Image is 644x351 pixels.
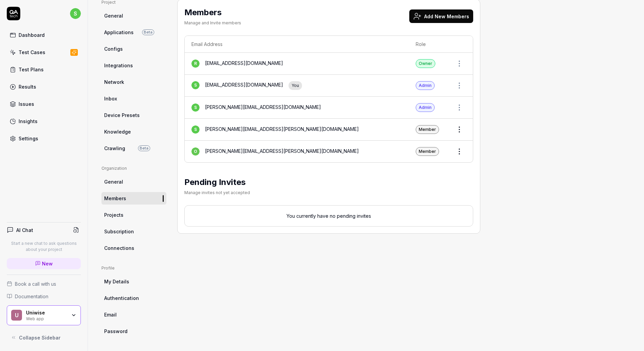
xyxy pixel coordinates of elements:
button: Open members actions menu [453,123,466,136]
span: Documentation [15,293,48,300]
span: o [191,147,200,156]
a: CrawlingBeta [101,142,166,155]
a: Integrations [101,59,166,72]
span: Beta [138,145,150,151]
a: Results [7,80,81,93]
button: Collapse Sidebar [7,331,81,344]
div: Results [19,83,36,90]
a: Issues [7,97,81,111]
div: Test Plans [19,66,44,73]
div: Insights [19,118,38,125]
a: Connections [101,242,166,254]
span: Configs [104,45,123,52]
span: Members [104,195,126,202]
h2: Members [184,6,241,19]
div: Web app [26,315,67,321]
span: s [191,103,200,112]
button: Open members actions menu [453,101,466,114]
button: UUniwiseWeb app [7,305,81,326]
a: Members [101,192,166,205]
a: Settings [7,132,81,145]
div: [PERSON_NAME][EMAIL_ADDRESS][PERSON_NAME][DOMAIN_NAME] [205,125,359,134]
span: Network [104,78,124,86]
a: Documentation [7,293,81,300]
span: s [191,125,200,134]
div: Manage and Invite members [184,20,241,26]
div: [PERSON_NAME][EMAIL_ADDRESS][DOMAIN_NAME] [205,103,321,112]
div: Dashboard [19,31,45,39]
span: Beta [142,29,154,35]
span: r [191,60,200,68]
span: Email [104,311,117,318]
a: Authentication [101,292,166,304]
div: Member [416,147,439,156]
a: Test Cases [7,46,81,59]
div: You [289,81,302,90]
a: Projects [101,209,166,221]
button: s [70,7,81,20]
div: Owner [416,59,435,68]
span: Inbox [104,95,117,102]
span: Knowledge [104,128,131,135]
button: Open members actions menu [453,57,466,70]
th: Role [409,36,446,53]
a: Dashboard [7,28,81,42]
div: [EMAIL_ADDRESS][DOMAIN_NAME] [205,60,283,68]
span: U [11,310,22,321]
span: Subscription [104,228,134,235]
span: Applications [104,29,134,36]
p: Start a new chat to ask questions about your project [7,240,81,253]
span: Password [104,328,128,335]
a: Book a call with us [7,280,81,287]
div: Admin [416,81,435,90]
p: You currently have no pending invites [191,212,466,219]
th: Email Address [185,36,409,53]
a: Password [101,325,166,337]
a: Configs [101,43,166,55]
span: Integrations [104,62,133,69]
span: Connections [104,244,134,252]
a: Knowledge [101,125,166,138]
span: Book a call with us [15,280,56,287]
span: General [104,12,123,19]
span: Projects [104,211,123,218]
div: [EMAIL_ADDRESS][DOMAIN_NAME] [205,81,283,90]
div: Member [416,125,439,134]
div: Uniwise [26,310,67,316]
a: Email [101,308,166,321]
div: Profile [101,265,166,271]
button: Add New Members [409,9,473,23]
a: Network [101,76,166,88]
div: Admin [416,103,435,112]
a: ApplicationsBeta [101,26,166,39]
a: General [101,9,166,22]
a: Inbox [101,92,166,105]
span: My Details [104,278,129,285]
span: s [70,8,81,19]
h4: AI Chat [16,227,33,234]
div: Settings [19,135,38,142]
a: Device Presets [101,109,166,121]
a: General [101,175,166,188]
span: Crawling [104,145,125,152]
div: Manage invites not yet accepted [184,190,250,196]
div: Organization [101,165,166,171]
a: Subscription [101,225,166,238]
a: New [7,258,81,269]
a: Test Plans [7,63,81,76]
button: Open members actions menu [453,145,466,158]
span: Authentication [104,295,139,302]
span: s [191,81,200,89]
span: General [104,178,123,185]
a: Insights [7,115,81,128]
a: My Details [101,275,166,288]
button: Open members actions menu [453,79,466,92]
div: Issues [19,100,34,108]
span: New [42,260,53,267]
span: Collapse Sidebar [19,334,61,341]
span: Device Presets [104,112,140,119]
h2: Pending Invites [184,176,250,188]
div: [PERSON_NAME][EMAIL_ADDRESS][PERSON_NAME][DOMAIN_NAME] [205,147,359,156]
div: Test Cases [19,49,45,56]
